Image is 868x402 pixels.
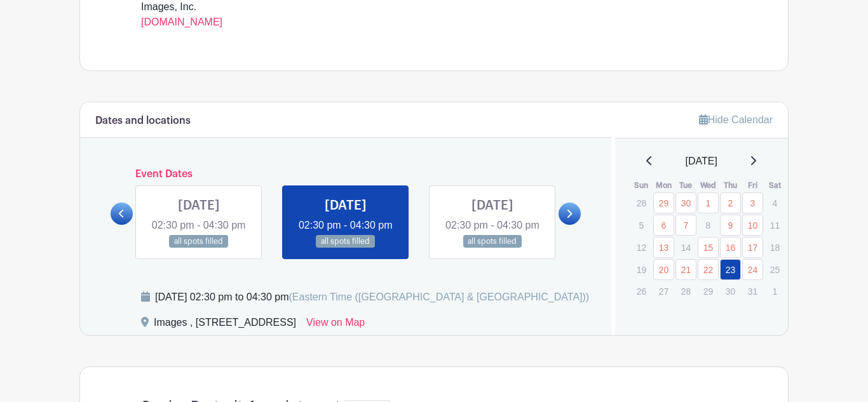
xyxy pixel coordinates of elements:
[764,238,785,257] p: 18
[764,281,785,301] p: 1
[154,315,296,335] div: Images , [STREET_ADDRESS]
[720,259,741,280] a: 23
[764,260,785,279] p: 25
[675,215,696,236] a: 7
[631,238,652,257] p: 12
[675,259,696,280] a: 21
[764,193,785,213] p: 4
[631,260,652,279] p: 19
[720,237,741,258] a: 16
[742,179,764,192] th: Fri
[742,259,763,280] a: 24
[742,281,763,301] p: 31
[653,179,675,192] th: Mon
[133,168,559,180] h6: Event Dates
[653,192,674,213] a: 29
[653,237,674,258] a: 13
[764,215,785,235] p: 11
[288,291,589,302] span: (Eastern Time ([GEOGRAPHIC_DATA] & [GEOGRAPHIC_DATA]))
[675,179,697,192] th: Tue
[698,192,719,213] a: 1
[720,281,741,301] p: 30
[720,192,741,213] a: 2
[653,215,674,236] a: 6
[699,114,773,125] a: Hide Calendar
[675,238,696,257] p: 14
[653,259,674,280] a: 20
[141,17,222,27] a: [DOMAIN_NAME]
[742,215,763,236] a: 10
[698,237,719,258] a: 15
[95,115,191,127] h6: Dates and locations
[686,154,717,169] span: [DATE]
[306,315,365,335] a: View on Map
[675,281,696,301] p: 28
[698,281,719,301] p: 29
[155,290,589,305] div: [DATE] 02:30 pm to 04:30 pm
[720,215,741,236] a: 9
[630,179,653,192] th: Sun
[698,215,719,235] p: 8
[653,281,674,301] p: 27
[697,179,719,192] th: Wed
[631,215,652,235] p: 5
[631,193,652,213] p: 28
[742,192,763,213] a: 3
[675,192,696,213] a: 30
[631,281,652,301] p: 26
[719,179,742,192] th: Thu
[698,259,719,280] a: 22
[742,237,763,258] a: 17
[764,179,786,192] th: Sat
